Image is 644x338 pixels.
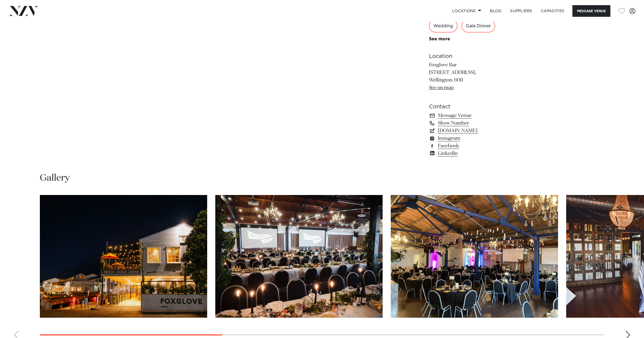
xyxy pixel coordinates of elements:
[429,52,517,60] h6: Location
[429,142,517,150] a: Facebook
[448,5,486,17] a: Locations
[537,5,569,17] a: Capacities
[506,5,536,17] a: SUPPLIERS
[391,195,558,318] swiper-slide: 3 / 10
[40,172,70,184] h2: Gallery
[429,119,517,127] a: Show Number
[429,103,517,111] h6: Contact
[572,5,610,17] button: Message Venue
[486,5,506,17] a: BLOG
[429,112,517,119] a: Message Venue
[9,6,38,16] img: nzv-logo.png
[462,19,495,32] div: Gala Dinner
[429,61,517,92] p: Foxglove Bar [STREET_ADDRESS], Wellington, 6011
[429,127,517,135] a: [DOMAIN_NAME]
[215,195,383,318] swiper-slide: 2 / 10
[40,195,207,318] swiper-slide: 1 / 10
[429,150,517,157] a: LinkedIn
[429,135,517,142] a: Instagram
[429,85,454,90] a: See on map
[429,19,457,32] div: Wedding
